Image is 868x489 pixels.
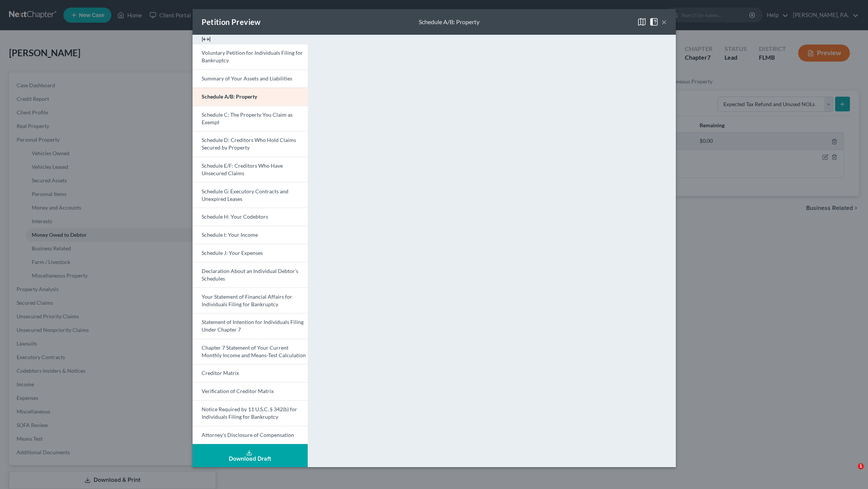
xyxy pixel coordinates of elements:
[419,18,479,26] div: Schedule A/B: Property
[193,131,308,157] a: Schedule D: Creditors Who Hold Claims Secured by Property
[193,157,308,182] a: Schedule E/F: Creditors Who Have Unsecured Claims
[202,250,263,256] span: Schedule J: Your Expenses
[202,293,292,307] span: Your Statement of Financial Affairs for Individuals Filing for Bankruptcy
[193,69,308,88] a: Summary of Your Assets and Liabilities
[202,35,211,44] img: expand-e0f6d898513216a626fdd78e52531dac95497ffd26381d4c15ee2fc46db09dca.svg
[193,364,308,382] a: Creditor Matrix
[202,111,293,125] span: Schedule C: The Property You Claim as Exempt
[193,400,308,426] a: Notice Required by 11 U.S.C. § 342(b) for Individuals Filing for Bankruptcy
[193,339,308,364] a: Chapter 7 Statement of Your Current Monthly Income and Means-Test Calculation
[649,17,658,26] img: help-close-5ba153eb36485ed6c1ea00a893f15db1cb9b99d6cae46e1a8edb6c62d00a1a76.svg
[193,88,308,106] a: Schedule A/B: Property
[202,344,306,358] span: Chapter 7 Statement of Your Current Monthly Income and Means-Test Calculation
[637,17,646,26] img: map-close-ec6dd18eec5d97a3e4237cf27bb9247ecfb19e6a7ca4853eab1adfd70aa1fa45.svg
[661,17,667,26] button: ×
[202,319,304,333] span: Statement of Intention for Individuals Filing Under Chapter 7
[202,213,268,220] span: Schedule H: Your Codebtors
[202,75,292,82] span: Summary of Your Assets and Liabilities
[202,388,274,394] span: Verification of Creditor Matrix
[199,456,302,462] div: Download Draft
[202,49,303,63] span: Voluntary Petition for Individuals Filing for Bankruptcy
[193,226,308,244] a: Schedule I: Your Income
[193,44,308,69] a: Voluntary Petition for Individuals Filing for Bankruptcy
[193,444,308,467] button: Download Draft
[193,182,308,208] a: Schedule G: Executory Contracts and Unexpired Leases
[202,406,297,420] span: Notice Required by 11 U.S.C. § 342(b) for Individuals Filing for Bankruptcy
[202,137,296,151] span: Schedule D: Creditors Who Hold Claims Secured by Property
[193,262,308,288] a: Declaration About an Individual Debtor's Schedules
[321,41,670,409] iframe: <object ng-attr-data='[URL][DOMAIN_NAME]' type='application/pdf' width='100%' height='975px'></ob...
[858,463,864,469] span: 1
[202,370,239,376] span: Creditor Matrix
[193,426,308,444] a: Attorney's Disclosure of Compensation
[193,287,308,313] a: Your Statement of Financial Affairs for Individuals Filing for Bankruptcy
[193,208,308,226] a: Schedule H: Your Codebtors
[193,244,308,262] a: Schedule J: Your Expenses
[202,188,288,202] span: Schedule G: Executory Contracts and Unexpired Leases
[193,106,308,131] a: Schedule C: The Property You Claim as Exempt
[202,231,258,238] span: Schedule I: Your Income
[202,162,283,176] span: Schedule E/F: Creditors Who Have Unsecured Claims
[202,432,294,438] span: Attorney's Disclosure of Compensation
[202,17,261,27] div: Petition Preview
[202,93,257,100] span: Schedule A/B: Property
[842,463,860,481] iframe: Intercom live chat
[193,313,308,339] a: Statement of Intention for Individuals Filing Under Chapter 7
[202,268,298,282] span: Declaration About an Individual Debtor's Schedules
[193,382,308,400] a: Verification of Creditor Matrix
